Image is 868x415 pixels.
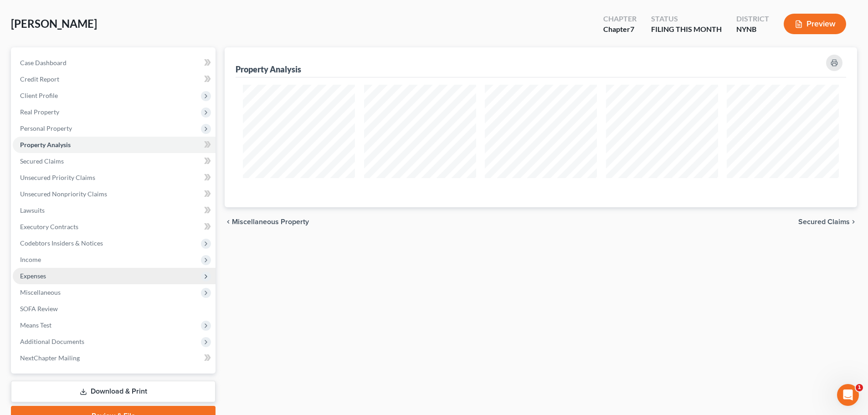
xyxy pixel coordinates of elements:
div: Property Analysis [236,64,301,75]
a: NextChapter Mailing [13,350,216,366]
span: Lawsuits [20,206,45,214]
span: Client Profile [20,92,58,99]
a: SOFA Review [13,301,216,317]
a: Download & Print [11,381,216,402]
div: Chapter [603,24,637,35]
a: Lawsuits [13,202,216,219]
i: chevron_left [225,218,232,225]
div: FILING THIS MONTH [651,24,722,35]
a: Executory Contracts [13,219,216,235]
span: SOFA Review [20,305,58,313]
span: Means Test [20,321,51,329]
button: Preview [784,14,846,34]
div: Status [651,14,722,24]
span: Unsecured Priority Claims [20,174,95,181]
div: NYNB [736,24,769,35]
a: Unsecured Nonpriority Claims [13,186,216,202]
button: chevron_left Miscellaneous Property [225,218,309,225]
a: Case Dashboard [13,55,216,71]
i: chevron_right [850,218,857,225]
span: Codebtors Insiders & Notices [20,239,103,247]
span: Expenses [20,272,46,280]
span: Real Property [20,108,59,116]
span: Property Analysis [20,141,71,149]
span: Miscellaneous Property [232,218,309,225]
a: Credit Report [13,71,216,87]
a: Unsecured Priority Claims [13,169,216,186]
span: Case Dashboard [20,59,67,67]
span: Income [20,256,41,263]
a: Property Analysis [13,137,216,153]
span: Secured Claims [798,218,850,225]
span: Personal Property [20,124,72,132]
span: 7 [630,25,634,33]
div: District [736,14,769,24]
a: Secured Claims [13,153,216,169]
span: Credit Report [20,75,59,83]
span: Secured Claims [20,157,64,165]
span: NextChapter Mailing [20,354,80,362]
span: Additional Documents [20,338,84,345]
span: Miscellaneous [20,288,61,296]
span: Executory Contracts [20,223,78,231]
span: [PERSON_NAME] [11,17,97,30]
div: Chapter [603,14,637,24]
span: Unsecured Nonpriority Claims [20,190,107,198]
button: Secured Claims chevron_right [798,218,857,225]
iframe: Intercom live chat [837,384,859,406]
span: 1 [856,384,863,391]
